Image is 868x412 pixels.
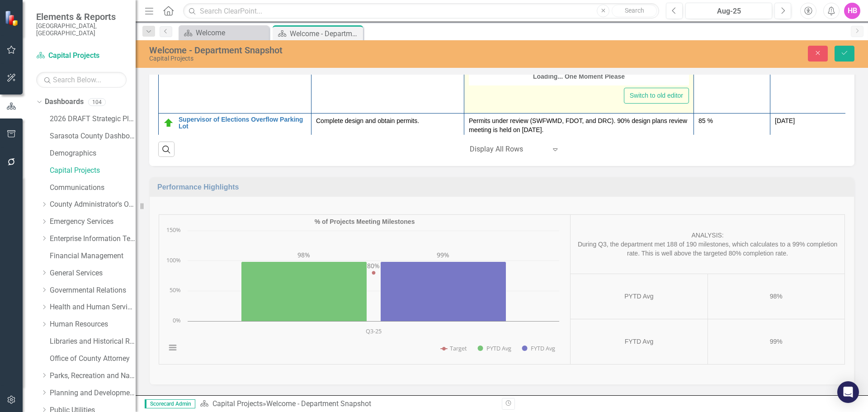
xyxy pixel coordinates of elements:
[844,3,860,19] button: HB
[612,5,657,17] button: Search
[50,302,136,313] a: Health and Human Services
[36,51,127,61] a: Capital Projects
[50,131,136,142] a: Sarasota County Dashboard
[50,371,136,381] a: Parks, Recreation and Natural Resources
[88,98,106,106] div: 104
[50,166,136,176] a: Capital Projects
[50,268,136,279] a: General Services
[45,97,84,107] a: Dashboards
[50,319,136,330] a: Human Resources
[625,7,644,14] span: Search
[50,285,136,296] a: Governmental Relations
[50,199,136,210] a: County Administrator's Office
[196,27,267,38] div: Welcome
[837,381,859,403] div: Open Intercom Messenger
[775,117,795,124] span: [DATE]
[266,399,371,408] div: Welcome - Department Snapshot
[5,10,20,26] img: ClearPoint Strategy
[50,354,136,364] a: Office of County Attorney
[689,6,769,17] div: Aug-25
[50,114,136,124] a: 2026 DRAFT Strategic Plan
[624,88,689,104] button: Switch to old editor
[469,116,689,134] p: Permits under review (SWFWMD, FDOT, and DRC). 90% design plans review meeting is held on [DATE].
[50,336,136,347] a: Libraries and Historical Resources
[36,11,127,22] span: Elements & Reports
[50,234,136,244] a: Enterprise Information Technology
[685,3,772,19] button: Aug-25
[181,27,267,38] a: Welcome
[212,399,263,408] a: Capital Projects
[200,399,495,409] div: »
[316,116,459,125] p: Complete design and obtain permits.
[149,45,545,55] div: Welcome - Department Snapshot
[698,116,765,125] div: 85 %
[533,72,625,81] div: Loading... One Moment Please
[290,28,361,39] div: Welcome - Department Snapshot
[50,148,136,159] a: Demographics
[50,251,136,261] a: Financial Management
[163,118,174,128] img: On Target
[50,217,136,227] a: Emergency Services
[50,183,136,193] a: Communications
[179,116,307,130] a: Supervisor of Elections Overflow Parking Lot
[36,72,127,88] input: Search Below...
[36,22,127,37] small: [GEOGRAPHIC_DATA], [GEOGRAPHIC_DATA]
[145,399,195,408] span: Scorecard Admin
[183,3,659,19] input: Search ClearPoint...
[50,388,136,398] a: Planning and Development Services
[149,55,545,62] div: Capital Projects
